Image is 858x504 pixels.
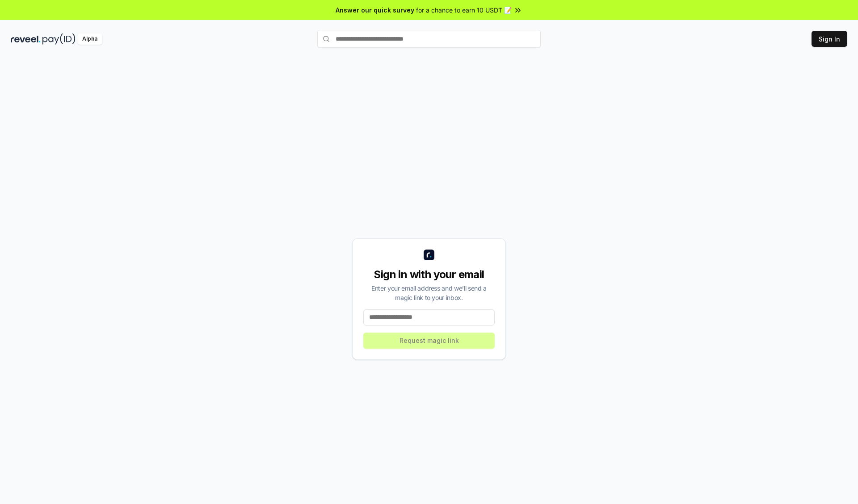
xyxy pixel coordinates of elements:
button: Sign In [812,31,847,47]
img: logo_small [424,250,434,260]
img: reveel_dark [11,33,41,45]
div: Enter your email address and we’ll send a magic link to your inbox. [363,283,495,302]
img: pay_id [42,33,76,45]
div: Sign in with your email [363,267,495,282]
div: Alpha [77,33,102,45]
span: Answer our quick survey [336,5,414,15]
span: for a chance to earn 10 USDT 📝 [416,5,512,15]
